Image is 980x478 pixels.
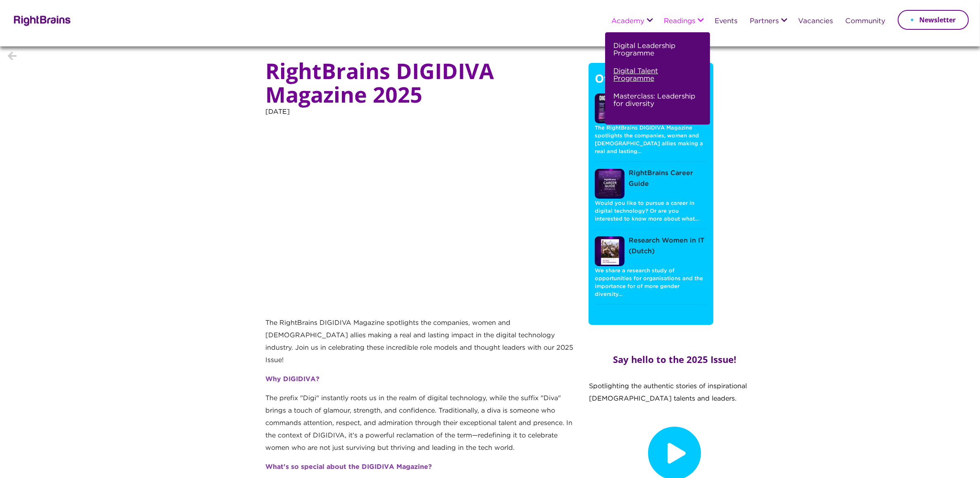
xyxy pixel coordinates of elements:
[11,14,71,26] img: Rightbrains
[595,267,707,299] p: We share a research study of opportunities for organisations and the importance for of more gende...
[613,91,700,116] a: Masterclass: Leadership for diversity
[595,168,707,199] a: RightBrains Career Guide
[265,464,432,470] strong: What's so special about the DIGIDIVA Magazine?
[611,18,644,25] a: Academy
[265,106,576,130] p: [DATE]
[595,235,707,267] a: Research Women in IT (Dutch)
[845,18,885,25] a: Community
[613,352,736,370] h2: Say hello to the 2025 Issue!
[265,376,320,382] strong: Why DIGIDIVA?
[664,18,695,25] a: Readings
[750,18,779,25] a: Partners
[898,10,969,30] a: Newsletter
[265,392,576,461] p: The prefix "Digi" instantly roots us in the realm of digital technology, while the suffix "Diva" ...
[595,124,707,156] p: The RightBrains DIGIDIVA Magazine spotlights the companies, women and [DEMOGRAPHIC_DATA] allies m...
[613,66,700,91] a: Digital Talent Programme
[613,41,700,66] a: Digital Leadership Programme
[265,317,576,373] p: The RightBrains DIGIDIVA Magazine spotlights the companies, women and [DEMOGRAPHIC_DATA] allies m...
[798,18,833,25] a: Vacancies
[715,18,737,25] a: Events
[595,71,707,94] h5: Other publications
[265,59,576,106] h1: RightBrains DIGIDIVA Magazine 2025
[595,93,707,124] a: RightBrains DIGIDIVA Magazine
[595,199,707,223] p: Would you like to pursue a career in digital technology? Or are you interested to know more about...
